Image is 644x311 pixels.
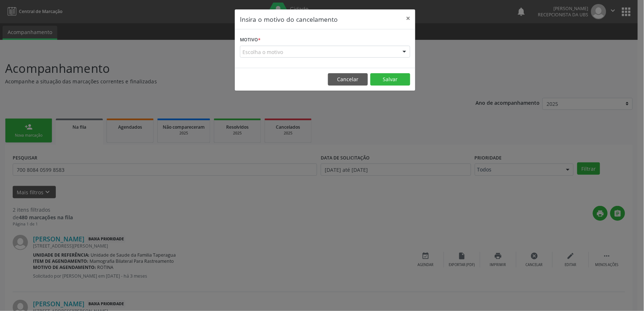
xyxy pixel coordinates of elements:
button: Salvar [370,73,410,86]
button: Close [401,9,415,27]
label: Motivo [240,34,261,46]
span: Escolha o motivo [242,48,283,56]
button: Cancelar [328,73,368,86]
h5: Insira o motivo do cancelamento [240,14,338,24]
